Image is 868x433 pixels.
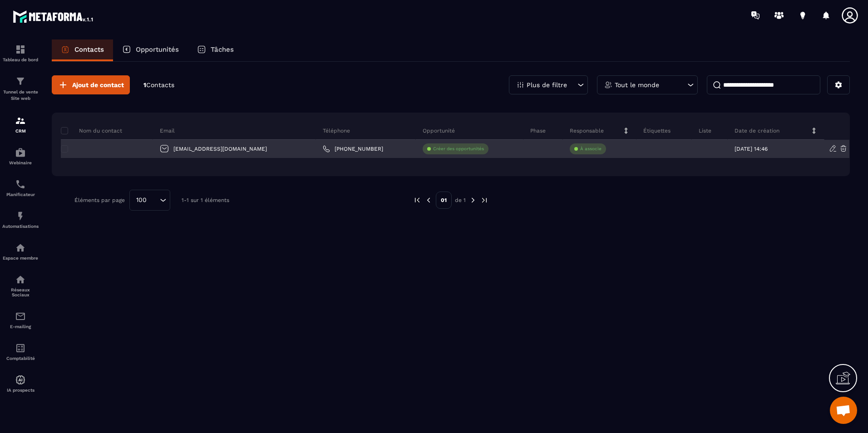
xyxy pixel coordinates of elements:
a: social-networksocial-networkRéseaux Sociaux [2,267,39,304]
p: Opportunités [136,45,179,54]
span: 100 [133,195,150,205]
img: email [15,311,26,322]
img: scheduler [15,179,26,190]
input: Search for option [150,195,158,205]
span: Ajout de contact [72,80,124,89]
p: Espace membre [2,256,39,261]
img: prev [424,196,433,204]
p: Tâches [211,45,234,54]
img: automations [15,147,26,158]
img: formation [15,115,26,126]
p: 1-1 sur 1 éléments [182,197,229,203]
p: Téléphone [323,127,350,134]
span: Contacts [146,81,174,89]
p: Phase [530,127,546,134]
p: Webinaire [2,160,39,165]
p: Contacts [74,45,104,54]
p: Opportunité [423,127,455,134]
img: logo [13,8,94,25]
p: Tout le monde [615,82,659,88]
p: Étiquettes [643,127,671,134]
img: automations [15,374,26,385]
p: Tableau de bord [2,57,39,62]
p: IA prospects [2,388,39,393]
button: Ajout de contact [52,75,130,94]
a: automationsautomationsEspace membre [2,236,39,267]
a: formationformationTableau de bord [2,37,39,69]
a: [PHONE_NUMBER] [323,145,383,153]
p: Automatisations [2,224,39,229]
img: formation [15,76,26,87]
p: 1 [143,81,174,89]
p: Responsable [570,127,604,134]
img: next [480,196,488,204]
p: E-mailing [2,324,39,329]
a: formationformationTunnel de vente Site web [2,69,39,108]
p: Plus de filtre [527,82,567,88]
div: Ouvrir le chat [830,397,857,424]
p: de 1 [455,197,466,204]
div: Search for option [129,190,170,211]
p: Email [160,127,175,134]
a: Contacts [52,39,113,61]
p: CRM [2,128,39,133]
img: prev [413,196,421,204]
p: Planificateur [2,192,39,197]
a: schedulerschedulerPlanificateur [2,172,39,204]
img: formation [15,44,26,55]
p: À associe [580,146,602,152]
a: Tâches [188,39,243,61]
img: automations [15,211,26,221]
p: Éléments par page [74,197,125,203]
img: next [469,196,477,204]
p: Nom du contact [61,127,122,134]
p: Créer des opportunités [433,146,484,152]
p: Tunnel de vente Site web [2,89,39,102]
p: Date de création [735,127,779,134]
p: 01 [436,192,452,209]
a: automationsautomationsAutomatisations [2,204,39,236]
p: Réseaux Sociaux [2,287,39,297]
img: automations [15,242,26,253]
img: accountant [15,343,26,354]
a: Opportunités [113,39,188,61]
p: [DATE] 14:46 [735,146,768,152]
a: emailemailE-mailing [2,304,39,336]
a: accountantaccountantComptabilité [2,336,39,368]
p: Comptabilité [2,356,39,361]
a: automationsautomationsWebinaire [2,140,39,172]
img: social-network [15,274,26,285]
p: Liste [699,127,711,134]
a: formationformationCRM [2,108,39,140]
